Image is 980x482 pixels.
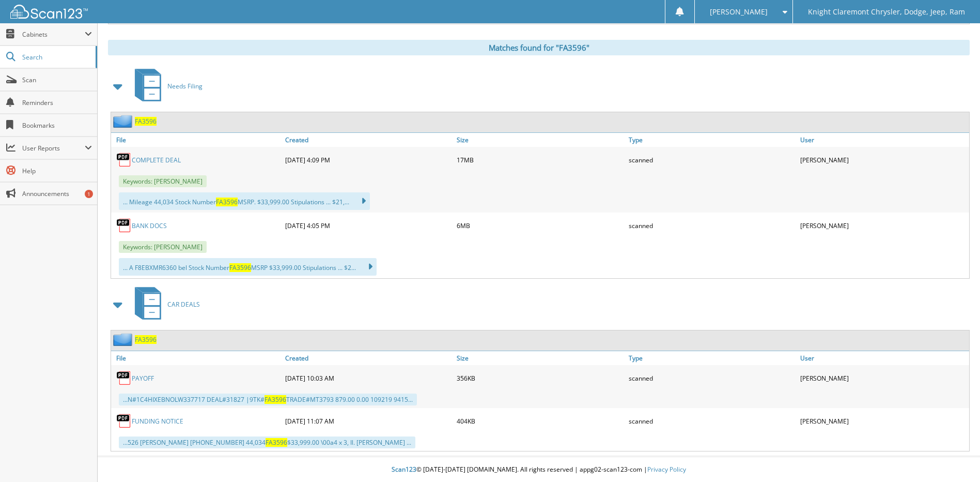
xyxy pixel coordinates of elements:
[135,117,157,126] a: FA3596
[283,133,454,147] a: Created
[626,368,798,388] div: scanned
[283,411,454,431] div: [DATE] 11:07 AM
[22,167,92,175] span: Help
[647,465,686,474] a: Privacy Policy
[229,263,251,272] span: FA3596
[283,368,454,388] div: [DATE] 10:03 AM
[132,417,183,426] a: FUNDING NOTICE
[283,215,454,236] div: [DATE] 4:05 PM
[710,9,768,15] span: [PERSON_NAME]
[283,149,454,170] div: [DATE] 4:09 PM
[392,465,416,474] span: Scan123
[85,190,93,198] div: 1
[113,333,135,346] img: folder2.png
[22,53,90,62] span: Search
[22,121,92,130] span: Bookmarks
[132,374,154,383] a: PAYOFF
[135,335,157,344] a: FA3596
[111,133,283,147] a: File
[119,436,415,448] div: ...526 [PERSON_NAME] [PHONE_NUMBER] 44,034 $33,999.00 \00a4 x 3, Il. [PERSON_NAME] ...
[113,115,135,128] img: folder2.png
[129,66,203,107] a: Needs Filing
[454,149,626,170] div: 17MB
[808,9,965,15] span: Knight Claremont Chrysler, Dodge, Jeep, Ram
[129,284,200,325] a: CAR DEALS
[22,30,85,39] span: Cabinets
[216,198,238,206] span: FA3596
[928,432,980,482] iframe: Chat Widget
[119,175,207,187] span: Keywords: [PERSON_NAME]
[119,258,377,276] div: ... A F8EBXMR6360 bel Stock Number MSRP $33,999.00 Stipulations ... $2...
[111,351,283,365] a: File
[116,218,132,233] img: PDF.png
[626,351,798,365] a: Type
[22,98,92,107] span: Reminders
[266,438,287,447] span: FA3596
[626,411,798,431] div: scanned
[119,192,370,210] div: ... Mileage 44,034 Stock Number MSRP. $33,999.00 Stipulations ... $21,...
[454,351,626,365] a: Size
[116,370,132,386] img: PDF.png
[119,241,207,253] span: Keywords: [PERSON_NAME]
[798,133,969,147] a: User
[116,413,132,429] img: PDF.png
[626,215,798,236] div: scanned
[798,411,969,431] div: [PERSON_NAME]
[22,189,92,198] span: Announcements
[454,411,626,431] div: 404KB
[108,40,970,55] div: Matches found for "FA3596"
[10,5,88,19] img: scan123-logo-white.svg
[626,149,798,170] div: scanned
[167,300,200,309] span: CAR DEALS
[454,368,626,388] div: 356KB
[22,144,85,153] span: User Reports
[22,76,92,84] span: Scan
[454,133,626,147] a: Size
[626,133,798,147] a: Type
[798,351,969,365] a: User
[132,221,167,230] a: BANK DOCS
[265,395,286,404] span: FA3596
[116,152,132,168] img: PDF.png
[454,215,626,236] div: 6MB
[798,215,969,236] div: [PERSON_NAME]
[119,394,417,405] div: ...N#1C4HIXEBNOLW337717 DEAL#31827 |9TK# TRADE#MT3793 879.00 0.00 109219 9415...
[798,149,969,170] div: [PERSON_NAME]
[798,368,969,388] div: [PERSON_NAME]
[167,82,203,91] span: Needs Filing
[283,351,454,365] a: Created
[132,156,181,164] a: COMPLETE DEAL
